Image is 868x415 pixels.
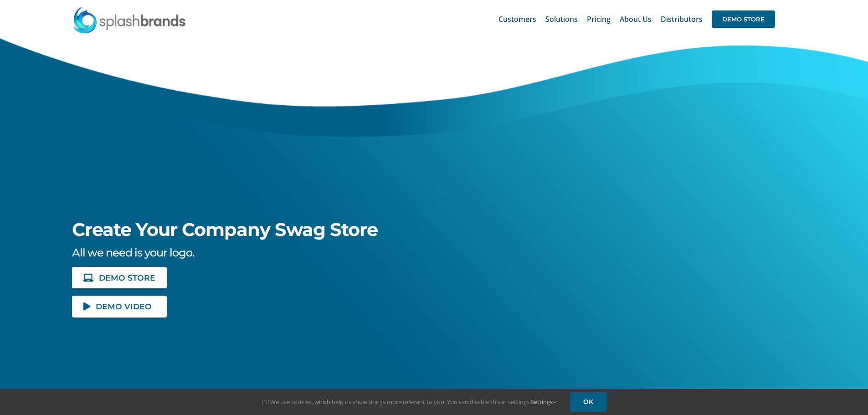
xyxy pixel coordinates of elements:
[545,15,578,23] span: Solutions
[531,398,556,406] a: Settings
[262,398,556,406] span: Hi! We use cookies, which help us show things more relevant to you. You can disable this in setti...
[661,15,703,23] span: Distributors
[712,10,775,28] span: DEMO STORE
[570,392,606,412] a: OK
[72,218,378,241] span: Create Your Company Swag Store
[96,302,152,310] span: DEMO VIDEO
[661,5,703,34] a: Distributors
[72,267,167,288] a: DEMO STORE
[99,274,155,282] span: DEMO STORE
[712,5,775,34] a: DEMO STORE
[72,6,186,34] img: SplashBrands.com Logo
[587,15,611,23] span: Pricing
[72,246,194,259] span: All we need is your logo.
[620,15,652,23] span: About Us
[498,5,536,34] a: Customers
[498,5,775,34] nav: Main Menu
[587,5,611,34] a: Pricing
[498,15,536,23] span: Customers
